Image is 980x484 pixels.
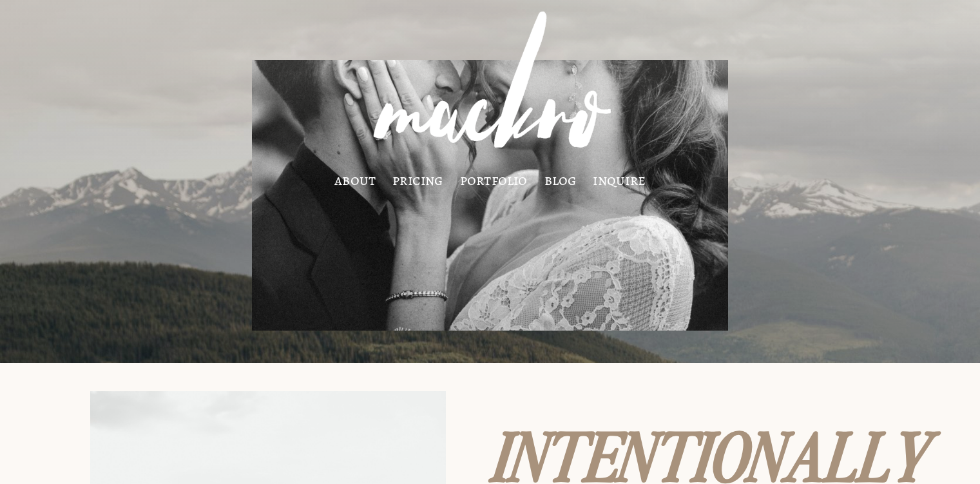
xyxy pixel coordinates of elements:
[347,1,634,173] img: MACKRO PHOTOGRAPHY | Denver Colorado Wedding Photographer
[334,175,376,186] a: about
[460,175,528,186] a: portfolio
[392,175,443,186] a: pricing
[593,175,646,186] a: inquire
[544,175,577,186] a: blog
